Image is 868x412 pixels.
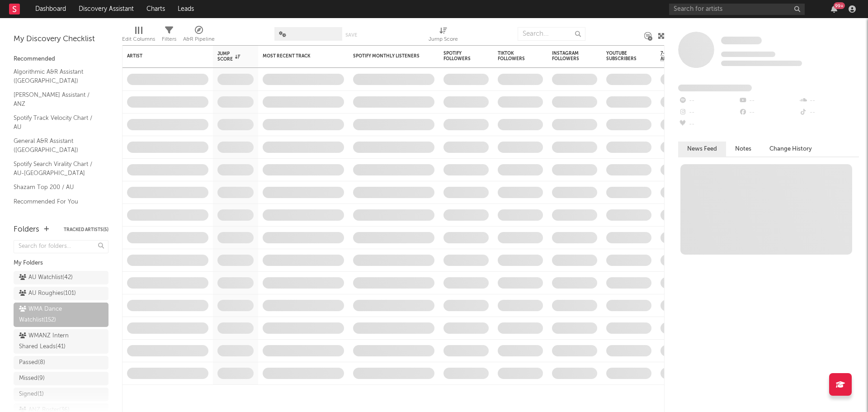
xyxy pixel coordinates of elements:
div: AU Watchlist ( 42 ) [19,272,73,283]
a: Passed(8) [14,356,108,369]
a: AU Roughies(101) [14,287,108,300]
div: My Discovery Checklist [14,34,108,45]
div: A&R Pipeline [183,23,215,49]
div: Jump Score [217,51,240,62]
span: 0 fans last week [721,61,802,66]
div: Edit Columns [122,34,155,45]
div: -- [678,107,738,118]
div: Artist [127,53,195,59]
div: Jump Score [429,23,458,49]
a: Spotify Track Velocity Chart / AU [14,113,99,132]
div: Recommended [14,54,108,65]
div: Instagram Followers [552,51,584,62]
div: Passed ( 8 ) [19,357,45,368]
div: WMANZ Intern Shared Leads ( 41 ) [19,331,83,352]
div: -- [678,118,738,130]
button: Tracked Artists(5) [64,227,108,232]
div: Spotify Followers [443,51,475,62]
a: Spotify Search Virality Chart / AU-[GEOGRAPHIC_DATA] [14,159,99,178]
div: Spotify Monthly Listeners [353,53,421,59]
div: -- [678,95,738,107]
a: Missed(9) [14,372,108,385]
div: -- [799,95,859,107]
a: WMA Dance Watchlist(152) [14,303,108,327]
a: WMANZ Intern Shared Leads(41) [14,329,108,354]
div: WMA Dance Watchlist ( 152 ) [19,304,83,326]
div: My Folders [14,258,108,269]
button: 99+ [831,5,837,13]
span: Some Artist [721,37,762,44]
a: Some Artist [721,36,762,45]
div: -- [738,107,798,118]
span: Fans Added by Platform [678,85,752,91]
div: YouTube Subscribers [606,51,638,62]
div: 99 + [834,2,845,9]
input: Search... [518,27,585,41]
div: A&R Pipeline [183,34,215,45]
span: Tracking Since: [DATE] [721,52,775,57]
a: AU Watchlist(42) [14,271,108,284]
div: Folders [14,224,39,235]
div: AU Roughies ( 101 ) [19,288,76,299]
button: Change History [760,142,821,156]
div: -- [738,95,798,107]
input: Search for artists [669,4,805,15]
div: Filters [162,34,176,45]
div: Most Recent Track [263,53,330,59]
div: Edit Columns [122,23,155,49]
div: -- [799,107,859,118]
button: Save [345,33,357,38]
a: Shazam Top 200 / AU [14,182,99,192]
div: Missed ( 9 ) [19,373,45,384]
button: Notes [726,142,760,156]
input: Search for folders... [14,240,108,253]
a: [PERSON_NAME] Assistant / ANZ [14,90,99,109]
div: Signed ( 1 ) [19,389,44,400]
div: Jump Score [429,34,458,45]
a: Recommended For You [14,197,99,207]
div: Filters [162,23,176,49]
span: 7-Day Fans Added [660,51,697,62]
a: General A&R Assistant ([GEOGRAPHIC_DATA]) [14,136,99,155]
div: TikTok Followers [498,51,529,62]
a: Algorithmic A&R Assistant ([GEOGRAPHIC_DATA]) [14,67,99,85]
button: News Feed [678,142,726,156]
a: Signed(1) [14,388,108,401]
